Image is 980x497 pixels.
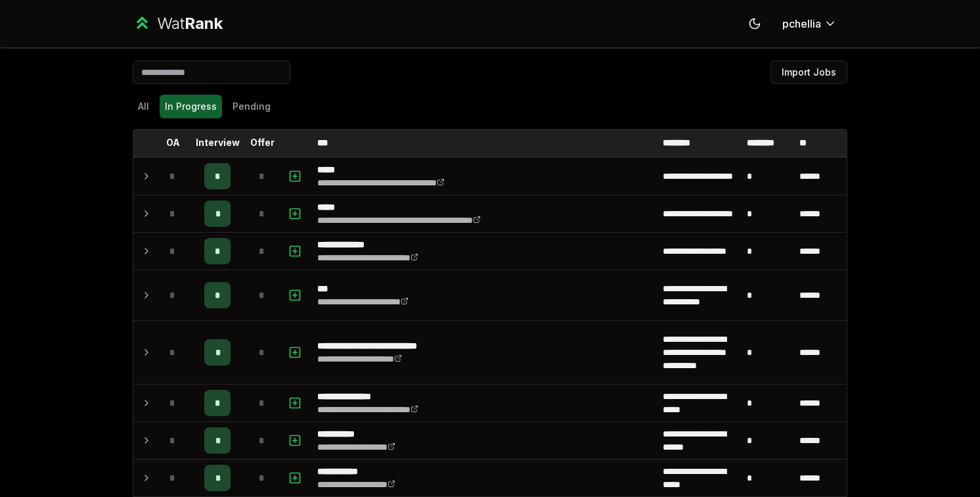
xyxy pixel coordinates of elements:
button: In Progress [160,95,222,118]
button: pchellia [772,12,847,35]
p: OA [166,136,180,149]
p: Offer [250,136,275,149]
div: Wat [157,13,223,34]
span: pchellia [782,16,821,32]
span: Rank [185,14,223,33]
button: Import Jobs [770,60,847,84]
p: Interview [196,136,240,149]
a: WatRank [133,13,223,34]
button: Pending [227,95,276,118]
button: All [133,95,154,118]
